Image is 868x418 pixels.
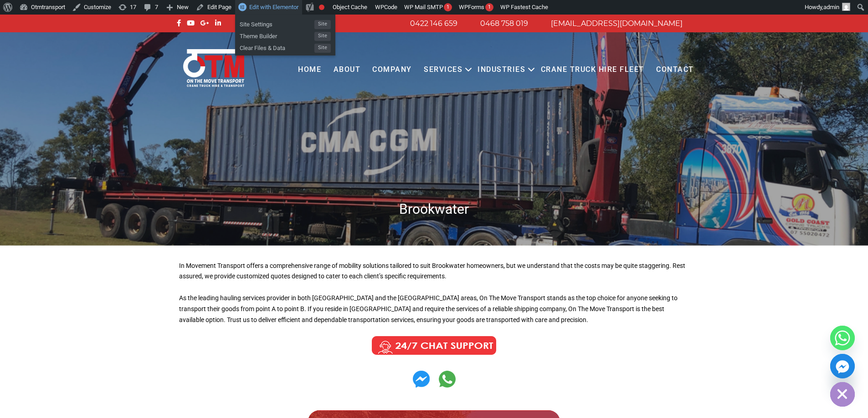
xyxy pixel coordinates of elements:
span: Site [314,44,331,53]
a: Facebook_Messenger [830,354,855,378]
a: Theme BuilderSite [235,29,335,41]
a: [EMAIL_ADDRESS][DOMAIN_NAME] [551,19,683,28]
img: Contact us on Whatsapp [413,371,430,388]
img: Contact us on Whatsapp [439,371,456,388]
a: Industries [472,57,531,82]
a: 0422 146 659 [410,19,457,28]
a: Services [418,57,468,82]
img: Call us Anytime [365,334,503,357]
a: Site SettingsSite [235,17,335,29]
div: Focus keyphrase not set [319,5,324,10]
h1: Brookwater [175,200,694,218]
span: Site [314,20,331,29]
span: Clear Files & Data [240,41,314,53]
span: admin [823,4,839,10]
a: 0468 758 019 [480,19,528,28]
p: In Movement Transport offers a comprehensive range of mobility solutions tailored to suit Brookwa... [179,261,689,282]
span: Site Settings [240,17,314,29]
img: Otmtransport [181,48,246,88]
span: 1 [447,4,449,10]
a: Home [292,57,327,82]
span: Site [314,32,331,41]
a: Contact [650,57,700,82]
span: Theme Builder [240,29,314,41]
div: 1 [485,3,493,11]
a: About [327,57,366,82]
a: Clear Files & DataSite [235,41,335,53]
a: Crane Truck Hire Fleet [534,57,650,82]
a: Whatsapp [830,326,855,350]
p: As the leading hauling services provider in both [GEOGRAPHIC_DATA] and the [GEOGRAPHIC_DATA] area... [179,293,689,325]
a: COMPANY [366,57,418,82]
span: Edit with Elementor [249,4,298,10]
